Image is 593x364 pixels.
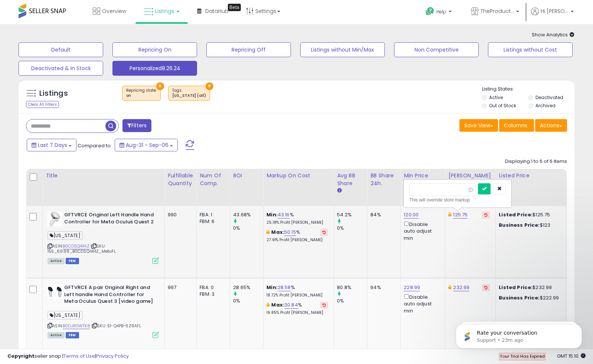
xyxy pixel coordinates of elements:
[96,352,129,360] a: Privacy Policy
[394,42,479,57] button: Non Competitive
[499,222,560,229] div: $123
[91,323,141,329] span: | SKU: 51-Q4PB-6Z6AFL
[172,93,206,98] div: [US_STATE] (all)
[102,7,126,15] span: Overview
[233,225,263,232] div: 0%
[263,169,334,206] th: The percentage added to the cost of goods (COGS) that forms the calculator for Min & Max prices.
[337,187,341,194] small: Avg BB Share.
[499,294,540,301] b: Business Price:
[266,237,328,243] p: 27.91% Profit [PERSON_NAME]
[499,284,560,291] div: $232.99
[445,308,593,360] iframe: Intercom notifications message
[233,211,263,218] div: 43.68%
[156,82,164,90] button: ×
[448,172,492,180] div: [PERSON_NAME]
[404,293,439,314] div: Disable auto adjust min
[206,82,213,90] button: ×
[505,158,567,165] div: Displaying 1 to 6 of 6 items
[126,93,157,98] div: on
[38,141,67,149] span: Last 7 Days
[228,4,241,11] div: Tooltip anchor
[47,284,62,299] img: 31P9kki5PTL._SL40_.jpg
[78,142,112,149] span: Compared to:
[499,172,563,180] div: Listed Price
[499,284,533,291] b: Listed Price:
[409,196,506,204] div: This will override store markup
[200,284,224,291] div: FBA: 0
[266,284,328,298] div: %
[499,211,560,218] div: $125.75
[271,301,284,308] b: Max:
[172,88,206,99] span: Tags :
[66,258,79,264] span: FBM
[266,293,328,298] p: 18.72% Profit [PERSON_NAME]
[112,61,197,76] button: Personalized8.26.24
[19,61,103,76] button: Deactivated & In Stock
[266,229,328,243] div: %
[205,7,229,15] span: DataHub
[126,88,157,99] span: Repricing state :
[19,42,103,57] button: Default
[488,42,573,57] button: Listings without Cost
[64,284,154,307] b: GFTVRCE A pair Original Right and Left handle Hand Controller for Meta Oculus Quest 3 [video game]
[459,119,498,132] button: Save View
[200,218,224,225] div: FBM: 6
[370,211,395,218] div: 84%
[271,229,284,236] b: Max:
[499,211,533,218] b: Listed Price:
[63,323,90,329] a: B0DJRGWTK8
[233,298,263,304] div: 0%
[337,225,367,232] div: 0%
[126,141,168,149] span: Aug-31 - Sep-06
[200,291,224,298] div: FBM: 3
[122,119,151,132] button: Filters
[266,172,331,180] div: Markup on Cost
[112,42,197,57] button: Repricing On
[26,101,59,108] div: Clear All Filters
[284,229,296,236] a: 50.15
[47,243,116,254] span: | SKU: 155_69.99_B0CDSQ4X4Z_MetaFL
[66,332,79,338] span: FBM
[47,211,62,226] img: 31-Vy0KSI9L._SL40_.jpg
[206,42,291,57] button: Repricing Off
[63,352,95,360] a: Terms of Use
[337,172,364,187] div: Avg BB Share
[404,284,420,291] a: 228.99
[47,211,159,263] div: ASIN:
[284,301,298,309] a: 30.84
[337,284,367,291] div: 80.8%
[47,332,65,338] span: All listings currently available for purchase on Amazon
[168,211,191,218] div: 990
[115,139,178,151] button: Aug-31 - Sep-06
[404,172,442,180] div: Min Price
[370,284,395,291] div: 94%
[233,284,263,291] div: 28.65%
[7,352,35,360] strong: Copyright
[370,172,397,187] div: BB Share 24h.
[46,172,161,180] div: Title
[47,258,65,264] span: All listings currently available for purchase on Amazon
[168,172,193,187] div: Fulfillable Quantity
[420,1,459,24] a: Help
[535,94,563,101] label: Deactivated
[200,172,227,187] div: Num of Comp.
[535,102,556,109] label: Archived
[532,31,574,38] span: Show Analytics
[266,211,328,225] div: %
[278,211,290,219] a: 43.16
[47,284,159,337] div: ASIN:
[453,211,468,219] a: 125.75
[266,310,328,315] p: 19.85% Profit [PERSON_NAME]
[337,211,367,218] div: 54.2%
[337,298,367,304] div: 0%
[266,284,278,291] b: Min:
[489,94,503,101] label: Active
[39,88,68,99] h5: Listings
[47,231,83,240] span: [US_STATE]
[47,311,83,319] span: [US_STATE]
[233,172,260,180] div: ROI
